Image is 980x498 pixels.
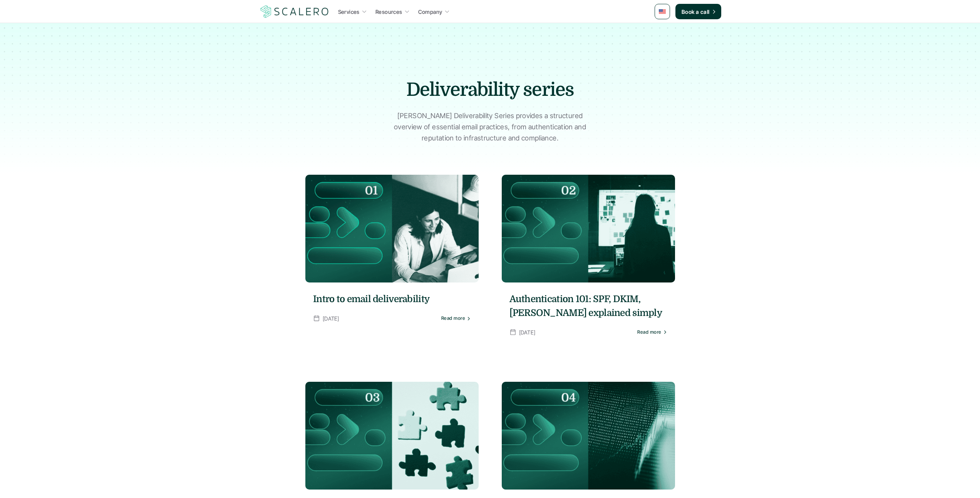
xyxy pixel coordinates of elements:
[509,292,667,320] a: Authentication 101: SPF, DKIM, [PERSON_NAME] explained simply
[338,8,360,16] p: Services
[313,292,471,306] a: Intro to email deliverability
[375,8,402,16] p: Resources
[259,4,330,19] img: Scalero company logo
[418,8,442,16] p: Company
[637,329,661,335] p: Read more
[637,329,667,335] a: Read more
[675,4,721,19] a: Book a call
[355,77,625,103] h1: Deliverability series
[323,314,339,323] p: [DATE]
[441,316,465,321] p: Read more
[682,8,710,16] p: Book a call
[394,110,586,144] p: [PERSON_NAME] Deliverability Series provides a structured overview of essential email practices, ...
[441,316,471,321] a: Read more
[519,328,536,337] p: [DATE]
[954,472,972,490] iframe: gist-messenger-bubble-iframe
